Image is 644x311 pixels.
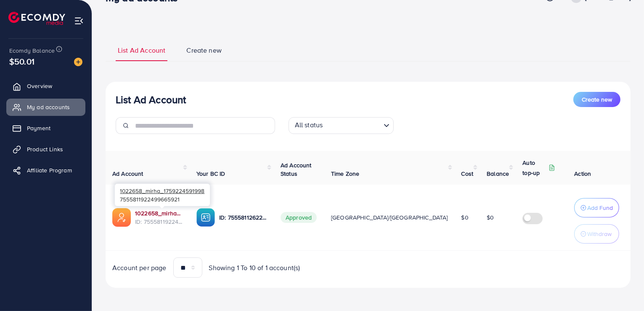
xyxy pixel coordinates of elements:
iframe: Chat [608,273,638,305]
span: Your BC ID [196,169,225,178]
div: 7555811922499665921 [115,184,210,206]
span: My ad accounts [27,103,70,111]
p: Auto top-up [522,158,547,178]
span: Payment [27,124,50,132]
span: List Ad Account [118,46,165,55]
span: ID: 7555811922499665921 [135,217,183,226]
p: ID: 7555811262282760210 [219,212,267,223]
a: Affiliate Program [6,162,85,179]
span: $50.01 [9,55,34,67]
button: Add Fund [574,198,619,217]
span: Balance [487,169,509,178]
span: $0 [487,213,494,222]
span: Cost [461,169,474,178]
div: Search for option [289,117,394,134]
span: Time Zone [331,169,359,178]
span: Affiliate Program [27,166,72,174]
p: Add Fund [587,203,613,213]
p: Withdraw [587,229,612,239]
button: Create new [573,92,620,107]
span: Product Links [27,145,63,153]
img: ic-ba-acc.ded83a64.svg [196,208,215,227]
button: Withdraw [574,224,619,244]
span: Approved [281,212,317,223]
span: Create new [582,95,612,104]
span: Ad Account [112,169,143,178]
img: ic-ads-acc.e4c84228.svg [112,208,131,227]
span: Showing 1 To 10 of 1 account(s) [209,263,300,273]
h3: List Ad Account [116,94,186,106]
a: Product Links [6,141,85,158]
span: Ad Account Status [281,161,312,178]
input: Search for option [325,119,380,132]
span: Action [574,169,591,178]
img: menu [74,16,84,26]
img: image [74,58,82,66]
span: All status [293,118,325,132]
span: Ecomdy Balance [9,46,55,55]
img: logo [8,12,65,25]
a: My ad accounts [6,99,85,115]
a: 1022658_mirha_1759224591998 [135,209,183,217]
a: Payment [6,120,85,137]
span: 1022658_mirha_1759224591998 [120,187,204,195]
span: Create new [186,46,222,55]
span: Overview [27,82,52,90]
a: Overview [6,78,85,94]
span: $0 [461,213,469,222]
span: Account per page [112,263,167,273]
span: [GEOGRAPHIC_DATA]/[GEOGRAPHIC_DATA] [331,213,448,222]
